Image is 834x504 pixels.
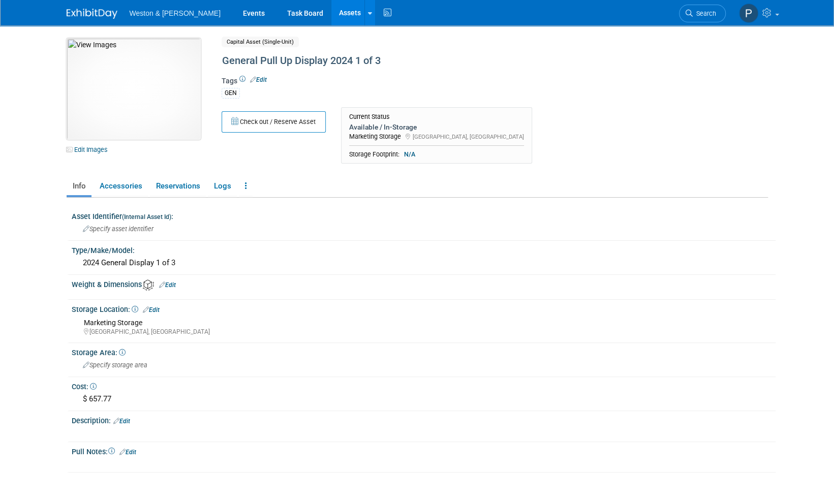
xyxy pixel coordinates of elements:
img: View Images [67,38,201,140]
div: Weight & Dimensions [72,277,776,291]
div: Available / In-Storage [349,122,524,132]
img: ExhibitDay [67,9,117,19]
span: Marketing Storage [349,133,401,140]
span: Marketing Storage [84,319,142,327]
a: Accessories [94,177,148,195]
img: Asset Weight and Dimensions [143,279,154,291]
div: Cost: [72,379,776,392]
div: Asset Identifier : [72,209,776,222]
div: Type/Make/Model: [72,243,776,256]
a: Search [679,5,726,22]
span: [GEOGRAPHIC_DATA], [GEOGRAPHIC_DATA] [413,133,524,140]
div: Current Status [349,113,524,121]
a: Edit [113,418,130,425]
span: Specify asset identifier [83,225,153,233]
div: 2024 General Display 1 of 3 [79,255,768,271]
a: Edit [143,306,160,313]
a: Logs [208,177,237,195]
div: Pull Notes: [72,444,776,457]
span: Weston & [PERSON_NAME] [130,9,221,17]
a: Edit Images [67,143,112,156]
span: N/A [401,150,418,159]
div: General Pull Up Display 2024 1 of 3 [219,52,684,70]
button: Check out / Reserve Asset [222,111,326,133]
span: Search [693,10,716,17]
span: Specify storage area [83,361,147,369]
a: Edit [119,449,136,456]
span: Storage Area: [72,349,126,357]
div: Tags [222,76,684,105]
div: Description: [72,413,776,426]
div: [GEOGRAPHIC_DATA], [GEOGRAPHIC_DATA] [84,328,768,336]
img: Patrick Yeo [739,4,758,23]
a: Edit [250,76,267,83]
a: Edit [159,281,176,289]
div: Storage Footprint: [349,150,524,159]
a: Info [67,177,91,195]
div: $ 657.77 [79,391,768,407]
div: Storage Location: [72,302,776,315]
div: GEN [222,88,240,99]
span: Capital Asset (Single-Unit) [222,37,299,47]
small: (Internal Asset Id) [122,213,171,220]
a: Reservations [150,177,206,195]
